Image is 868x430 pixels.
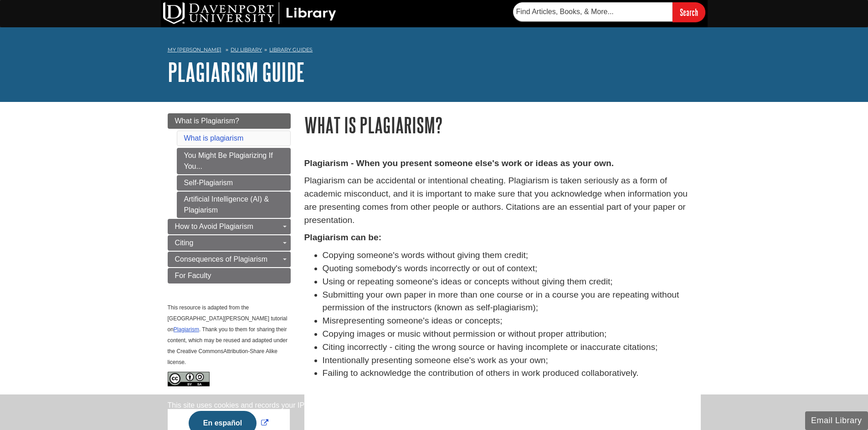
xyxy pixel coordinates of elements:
span: Misrepresenting someone's ideas or concepts; [323,316,503,325]
span: This resource is adapted from the [GEOGRAPHIC_DATA][PERSON_NAME] tutorial on . Thank you to them ... [168,304,288,365]
a: Self-Plagiarism [177,175,291,191]
span: Citing incorrectly - citing the wrong source or having incomplete or inaccurate citations; [323,342,658,352]
span: What is Plagiarism? [175,117,239,125]
a: How to Avoid Plagiarism [168,219,291,234]
a: You Might Be Plagiarizing If You... [177,148,291,174]
form: Searches DU Library's articles, books, and more [513,2,705,22]
button: Email Library [805,411,868,430]
a: My [PERSON_NAME] [168,46,221,54]
a: Citing [168,235,291,251]
img: DU Library [163,2,336,24]
span: Using or repeating someone's ideas or concepts without giving them credit; [323,277,613,286]
a: Link opens in new window [186,419,271,427]
span: Citing [175,239,194,247]
strong: Plagiarism can be: [304,233,382,242]
span: Copying someone's words without giving them credit; [323,250,529,260]
strong: Plagiarism - When you present someone else's work or ideas as your own. [304,158,614,168]
a: DU Library [231,46,262,53]
a: Library Guides [269,46,313,53]
span: For Faculty [175,272,211,279]
a: For Faculty [168,268,291,283]
a: Artificial Intelligence (AI) & Plagiarism [177,192,291,218]
h1: What is Plagiarism? [304,113,701,137]
span: How to Avoid Plagiarism [175,223,253,230]
input: Search [673,2,705,22]
span: Failing to acknowledge the contribution of others in work produced collaboratively. [323,368,639,378]
span: Attribution-Share Alike license [168,348,277,365]
nav: breadcrumb [168,44,701,58]
a: Consequences of Plagiarism [168,252,291,267]
span: Consequences of Plagiarism [175,255,268,263]
a: What is Plagiarism? [168,113,291,129]
li: Submitting your own paper in more than one course or in a course you are repeating without permis... [323,288,701,315]
span: Plagiarism can be accidental or intentional cheating. Plagiarism is taken seriously as a form of ... [304,176,688,224]
span: Quoting somebody's words incorrectly or out of context; [323,263,538,273]
span: Intentionally presenting someone else's work as your own; [323,355,548,365]
input: Find Articles, Books, & More... [513,2,673,21]
a: What is plagiarism [184,134,244,142]
a: Plagiarism [174,326,199,333]
a: Plagiarism Guide [168,58,305,86]
span: Copying images or music without permission or without proper attribution; [323,329,607,339]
